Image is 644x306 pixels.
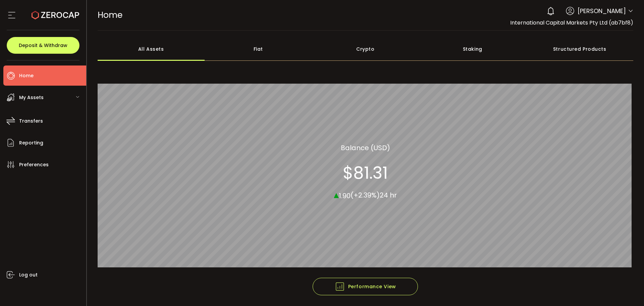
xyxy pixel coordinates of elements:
span: Deposit & Withdraw [19,43,67,48]
button: Deposit & Withdraw [7,37,79,54]
span: Log out [19,270,38,280]
span: [PERSON_NAME] [578,6,626,15]
span: (+2.39%) [351,190,380,200]
iframe: Chat Widget [566,233,644,306]
span: Home [98,9,122,21]
div: Crypto [312,37,419,61]
div: Structured Products [526,37,634,61]
span: 24 hr [380,190,397,200]
div: Fiat [205,37,312,61]
section: Balance (USD) [341,142,390,152]
span: Home [19,71,34,81]
span: International Capital Markets Pty Ltd (ab7bf8) [510,19,633,27]
span: Transfers [19,116,43,126]
span: ▴ [334,187,339,202]
div: All Assets [98,37,205,61]
button: Performance View [313,278,418,295]
span: Preferences [19,160,49,170]
section: $81.31 [343,163,388,183]
span: My Assets [19,93,44,102]
span: Performance View [335,281,396,292]
div: Staking [419,37,526,61]
span: 1.90 [339,191,351,200]
span: Reporting [19,138,43,148]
